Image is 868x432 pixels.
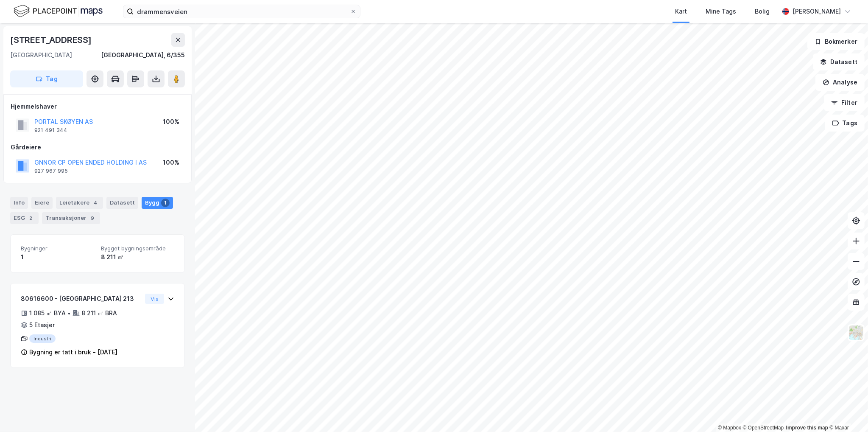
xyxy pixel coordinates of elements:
div: 100% [163,117,179,127]
button: Vis [145,294,164,304]
iframe: Chat Widget [826,391,868,432]
button: Filter [824,94,865,111]
div: Bolig [755,6,770,17]
div: 1 [21,252,94,262]
div: Transaksjoner [42,212,100,224]
input: Søk på adresse, matrikkel, gårdeiere, leietakere eller personer [134,5,350,18]
div: Eiere [31,197,53,209]
img: logo.f888ab2527a4732fd821a326f86c7f29.svg [14,4,103,19]
div: 5 Etasjer [29,320,55,330]
button: Tags [825,115,865,132]
div: [GEOGRAPHIC_DATA], 6/355 [101,50,185,60]
button: Analyse [815,74,865,91]
img: Z [848,325,864,341]
span: Bygninger [21,245,94,252]
div: 100% [163,157,179,168]
span: Bygget bygningsområde [101,245,174,252]
div: Bygning er tatt i bruk - [DATE] [29,347,117,357]
div: 1 085 ㎡ BYA [29,308,66,318]
div: 1 [161,199,170,207]
div: Info [10,197,28,209]
div: [PERSON_NAME] [793,6,841,17]
div: 9 [88,214,97,222]
button: Datasett [813,53,865,70]
div: 4 [91,199,100,207]
div: Mine Tags [706,6,736,17]
div: ESG [10,212,39,224]
div: Kart [675,6,687,17]
div: 921 491 344 [34,127,67,134]
button: Bokmerker [807,33,865,50]
a: Improve this map [786,425,828,431]
div: 8 211 ㎡ BRA [81,308,117,318]
div: Datasett [106,197,138,209]
div: 2 [27,214,35,222]
div: Leietakere [56,197,103,209]
div: 927 967 995 [34,168,68,174]
div: [STREET_ADDRESS] [10,33,93,47]
a: Mapbox [718,425,741,431]
button: Tag [10,70,83,87]
div: Bygg [142,197,173,209]
div: Hjemmelshaver [11,101,184,112]
div: [GEOGRAPHIC_DATA] [10,50,72,60]
div: 80616600 - [GEOGRAPHIC_DATA] 213 [21,294,142,304]
div: 8 211 ㎡ [101,252,174,262]
div: • [67,310,71,317]
div: Gårdeiere [11,142,184,152]
a: OpenStreetMap [743,425,784,431]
